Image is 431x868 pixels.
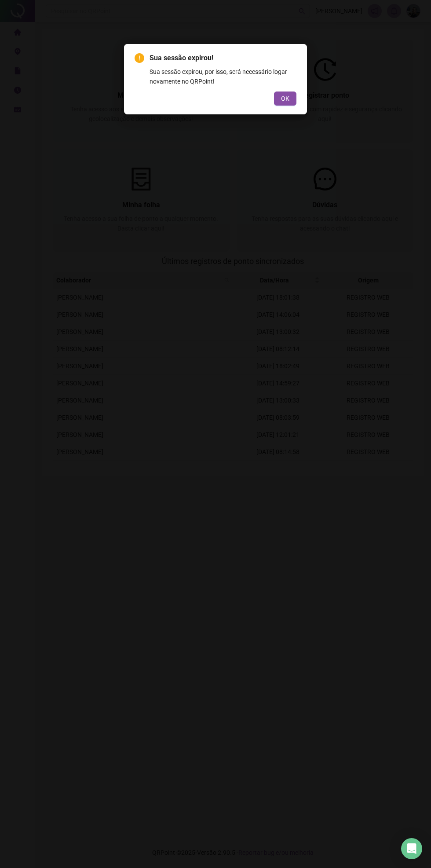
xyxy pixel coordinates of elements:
span: Sua sessão expirou! [150,54,213,62]
div: Open Intercom Messenger [401,838,422,859]
div: Sua sessão expirou, por isso, será necessário logar novamente no QRPoint! [150,67,296,86]
span: exclamation-circle [135,53,144,63]
button: OK [274,92,296,106]
span: OK [281,94,289,103]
